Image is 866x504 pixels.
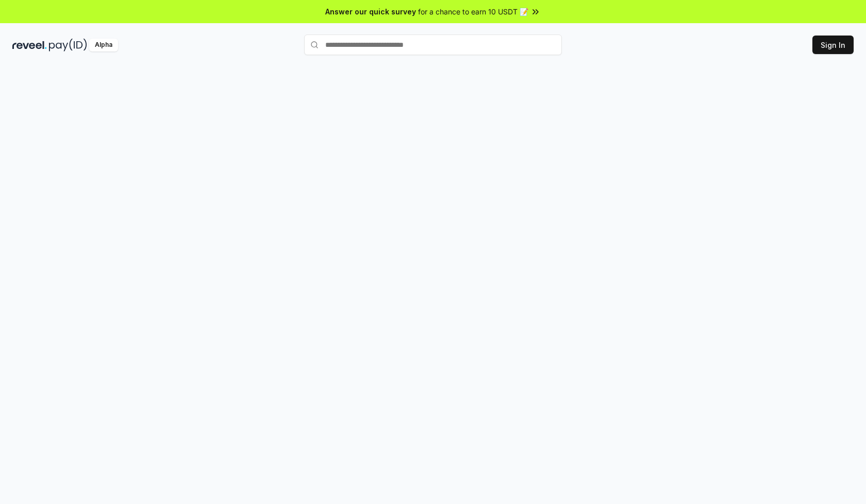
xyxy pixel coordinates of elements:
[49,39,87,51] img: pay_id
[812,36,854,54] button: Sign In
[418,6,528,17] span: for a chance to earn 10 USDT 📝
[89,39,118,51] div: Alpha
[12,39,47,51] img: reveel_dark
[325,6,416,17] span: Answer our quick survey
